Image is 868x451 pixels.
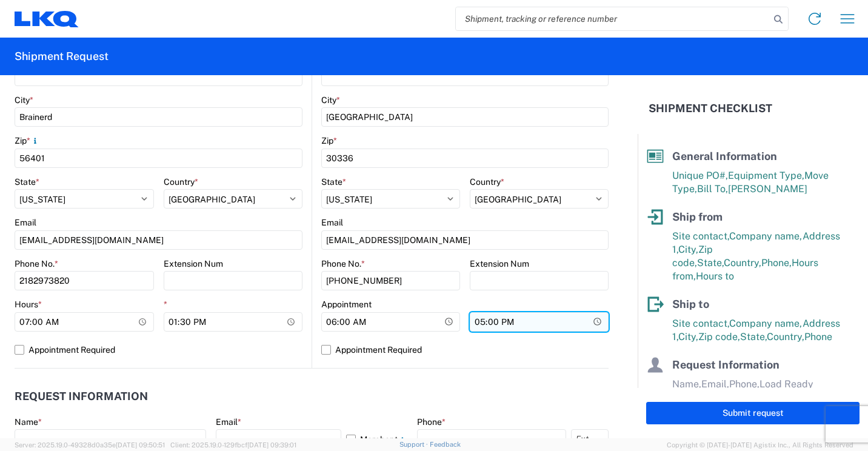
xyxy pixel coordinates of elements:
[15,299,42,310] label: Hours
[216,416,241,427] label: Email
[321,95,340,105] label: City
[15,441,165,449] span: Server: 2025.19.0-49328d0a35e
[15,340,302,359] label: Appointment Required
[729,378,760,390] span: Phone,
[321,340,609,359] label: Appointment Required
[672,318,729,329] span: Site contact,
[701,378,729,390] span: Email,
[729,230,803,242] span: Company name,
[571,429,609,449] input: Ext
[470,176,504,187] label: Country
[804,331,832,342] span: Phone
[15,176,39,187] label: State
[672,230,729,242] span: Site contact,
[164,176,198,187] label: Country
[15,390,148,403] h2: Request Information
[15,258,58,269] label: Phone No.
[698,331,740,342] span: Zip code,
[15,49,109,64] h2: Shipment Request
[696,270,734,282] span: Hours to
[247,441,296,449] span: [DATE] 09:39:01
[321,217,343,228] label: Email
[346,429,407,449] label: Merchant
[15,95,33,105] label: City
[15,416,42,427] label: Name
[761,257,792,269] span: Phone,
[399,441,430,448] a: Support
[321,176,346,187] label: State
[767,331,804,342] span: Country,
[728,170,804,181] span: Equipment Type,
[672,170,728,181] span: Unique PO#,
[729,318,803,329] span: Company name,
[672,210,723,223] span: Ship from
[724,257,761,269] span: Country,
[417,416,446,427] label: Phone
[321,258,365,269] label: Phone No.
[672,378,701,390] span: Name,
[15,135,40,146] label: Zip
[430,441,461,448] a: Feedback
[672,358,780,371] span: Request Information
[321,299,372,310] label: Appointment
[667,439,853,450] span: Copyright © [DATE]-[DATE] Agistix Inc., All Rights Reserved
[678,244,698,255] span: City,
[15,217,36,228] label: Email
[728,183,807,195] span: [PERSON_NAME]
[672,298,709,310] span: Ship to
[697,183,728,195] span: Bill To,
[321,135,337,146] label: Zip
[164,258,223,269] label: Extension Num
[672,150,777,162] span: General Information
[678,331,698,342] span: City,
[116,441,165,449] span: [DATE] 09:50:51
[170,441,296,449] span: Client: 2025.19.0-129fbcf
[646,402,860,424] button: Submit request
[740,331,767,342] span: State,
[470,258,529,269] label: Extension Num
[649,101,772,116] h2: Shipment Checklist
[697,257,724,269] span: State,
[456,7,770,30] input: Shipment, tracking or reference number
